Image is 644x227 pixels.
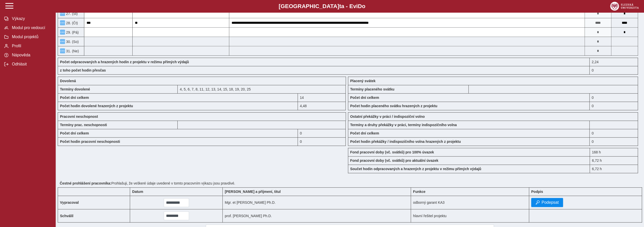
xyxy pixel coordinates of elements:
span: o [362,3,365,9]
b: Fond pracovní doby (vč. svátků) pro 100% úvazek [350,150,434,154]
b: Placený svátek [350,79,376,83]
button: Menu [60,48,65,53]
span: Nápověda [10,53,51,57]
button: Menu [60,11,65,16]
img: logo_web_su.png [610,2,639,11]
b: Termíny placeného svátku [350,87,394,91]
span: Modul projektů [10,35,51,39]
b: Počet dní celkem [60,96,89,100]
b: Počet hodin dovolené hrazených z projektu [60,104,133,108]
b: [PERSON_NAME] a příjmení, titul [225,190,281,194]
b: Počet hodin placeného svátku hrazených z projektu [350,104,438,108]
td: odborný garant KA3 [411,196,529,209]
span: t [339,3,341,9]
div: 4,48 [298,102,346,110]
span: 29. (Pá) [65,30,79,34]
td: prof. [PERSON_NAME] Ph.D. [223,209,411,222]
b: Počet hodin překážky / indispozičního volna hrazených z projektu [350,140,461,144]
div: 168 h [590,148,638,156]
div: 0 [590,93,638,102]
b: Počet dní celkem [350,131,379,135]
b: Pracovní neschopnost [60,115,98,119]
div: 2,24 [590,58,638,66]
div: 0 [590,102,638,110]
div: 6,72 h [590,165,638,173]
b: Termíny dovolené [60,87,90,91]
span: D [358,3,362,9]
div: 0 [590,129,638,137]
button: Podepsat [531,198,563,207]
div: 6,72 h [590,156,638,165]
b: Počet hodin pracovní neschopnosti [60,140,120,144]
b: Funkce [413,190,425,194]
div: 0 [590,66,638,75]
span: 31. (Ne) [65,49,79,53]
div: 4, 5, 6, 7, 8, 11, 12, 13, 14, 15, 18, 19, 20, 25 [178,85,346,93]
div: 0 [298,129,346,137]
b: Součet hodin odpracovaných a hrazených z projektu v režimu přímých výdajů [350,167,481,171]
button: Menu [60,39,65,44]
div: Prohlašuji, že veškeré údaje uvedené v tomto pracovním výkazu jsou pravdivé. [58,179,642,187]
b: z toho počet hodin přesčas [60,68,106,72]
button: Menu [60,30,65,35]
b: Vypracoval [60,200,79,205]
span: Odhlásit [10,62,51,66]
b: Termíny a druhy překážky v práci, termíny indispozičního volna [350,123,457,127]
b: Fond pracovní doby (vč. svátků) pro aktuální úvazek [350,158,439,163]
div: 14 [298,93,346,102]
b: Počet dní celkem [60,131,89,135]
b: Datum [132,190,143,194]
td: Mgr. et [PERSON_NAME] Ph.D. [223,196,411,209]
span: Modul pro vedoucí [10,26,51,30]
b: Ostatní překážky v práci / indispoziční volno [350,115,425,119]
b: Termíny prac. neschopnosti [60,123,107,127]
b: Schválil [60,214,73,218]
b: [GEOGRAPHIC_DATA] a - Evi [15,3,629,10]
span: Profil [10,44,51,48]
div: 0 [590,137,638,146]
span: 27. (St) [65,12,78,16]
b: Čestné prohlášení pracovníka: [60,181,111,185]
span: 28. (Čt) [65,21,78,25]
span: Výkazy [10,16,51,21]
b: Podpis [531,190,543,194]
td: hlavní řešitel projektu [411,209,529,222]
b: Dovolená [60,79,76,83]
div: 0 [298,137,346,146]
b: Počet odpracovaných a hrazených hodin z projektu v režimu přímých výdajů [60,60,189,64]
span: Podepsat [542,200,559,205]
b: Počet dní celkem [350,96,379,100]
button: Menu [60,20,65,25]
span: 30. (So) [65,40,79,44]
